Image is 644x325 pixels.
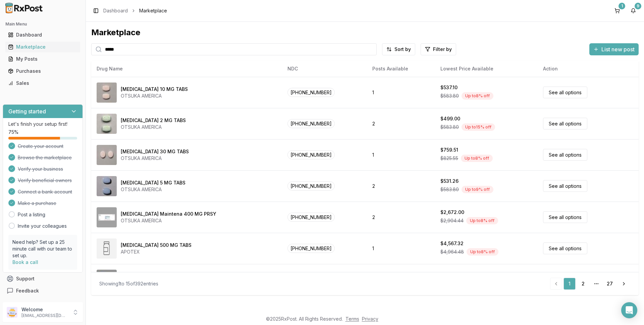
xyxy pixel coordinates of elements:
[589,43,639,55] button: List new post
[18,223,67,229] a: Invite your colleagues
[543,87,587,98] a: See all options
[121,93,188,99] div: OTSUKA AMERICA
[3,3,46,13] img: RxPost Logo
[382,43,415,55] button: Sort by
[97,238,117,259] img: Abiraterone Acetate 500 MG TABS
[367,264,435,295] td: 5
[97,114,117,134] img: Abilify 2 MG TABS
[3,66,83,76] button: Purchases
[543,180,587,192] a: See all options
[97,270,117,290] img: Admelog SoloStar 100 UNIT/ML SOPN
[287,150,335,159] span: [PHONE_NUMBER]
[287,213,335,222] span: [PHONE_NUMBER]
[5,29,80,41] a: Dashboard
[3,273,83,285] button: Support
[103,7,167,14] nav: breadcrumb
[287,119,335,128] span: [PHONE_NUMBER]
[103,7,128,14] a: Dashboard
[601,45,635,53] span: List new post
[440,271,458,278] div: $172.31
[18,200,56,207] span: Make a purchase
[440,186,459,193] span: $583.80
[8,129,18,136] span: 75 %
[543,242,587,254] a: See all options
[18,188,72,195] span: Connect a bank account
[139,7,167,14] span: Marketplace
[8,80,77,87] div: Sales
[440,93,459,99] span: $583.80
[421,43,456,55] button: Filter by
[18,154,72,161] span: Browse the marketplace
[367,108,435,139] td: 2
[91,27,639,38] div: Marketplace
[3,42,83,52] button: Marketplace
[5,77,80,89] a: Sales
[563,278,576,290] a: 1
[543,149,587,161] a: See all options
[3,285,83,297] button: Feedback
[538,61,639,77] th: Action
[467,248,498,256] div: Up to 8 % off
[345,316,359,322] a: Terms
[435,61,538,77] th: Lowest Price Available
[121,155,189,162] div: OTSUKA AMERICA
[619,3,625,9] div: 1
[462,123,495,131] div: Up to 15 % off
[612,5,623,16] button: 1
[362,316,378,322] a: Privacy
[466,217,498,224] div: Up to 8 % off
[8,107,46,115] h3: Getting started
[121,117,186,124] div: [MEDICAL_DATA] 2 MG TABS
[121,211,216,217] div: [MEDICAL_DATA] Maintena 400 MG PRSY
[440,115,460,122] div: $499.00
[440,147,458,153] div: $759.51
[8,68,77,74] div: Purchases
[440,209,464,216] div: $2,672.00
[394,46,411,53] span: Sort by
[121,249,192,255] div: APOTEX
[18,143,63,150] span: Create your account
[367,233,435,264] td: 1
[8,56,77,62] div: My Posts
[287,88,335,97] span: [PHONE_NUMBER]
[635,3,641,9] div: 9
[97,145,117,165] img: Abilify 30 MG TABS
[589,47,639,53] a: List new post
[91,61,282,77] th: Drug Name
[3,78,83,89] button: Sales
[282,61,367,77] th: NDC
[121,86,188,93] div: [MEDICAL_DATA] 10 MG TABS
[462,92,493,100] div: Up to 8 % off
[440,240,464,247] div: $4,567.32
[97,83,117,103] img: Abilify 10 MG TABS
[462,186,493,193] div: Up to 9 % off
[440,84,458,91] div: $537.10
[8,32,77,38] div: Dashboard
[8,44,77,50] div: Marketplace
[12,259,38,265] a: Book a call
[21,306,68,313] p: Welcome
[367,61,435,77] th: Posts Available
[16,287,39,294] span: Feedback
[543,118,587,129] a: See all options
[5,41,80,53] a: Marketplace
[543,211,587,223] a: See all options
[97,207,117,227] img: Abilify Maintena 400 MG PRSY
[5,21,80,27] h2: Main Menu
[628,5,639,16] button: 9
[121,242,192,249] div: [MEDICAL_DATA] 500 MG TABS
[440,249,464,255] span: $4,964.48
[18,177,72,184] span: Verify beneficial owners
[621,302,637,318] div: Open Intercom Messenger
[440,178,459,184] div: $531.26
[121,179,185,186] div: [MEDICAL_DATA] 5 MG TABS
[367,202,435,233] td: 2
[287,181,335,191] span: [PHONE_NUMBER]
[3,54,83,64] button: My Posts
[5,65,80,77] a: Purchases
[121,148,189,155] div: [MEDICAL_DATA] 30 MG TABS
[440,124,459,130] span: $583.80
[5,53,80,65] a: My Posts
[367,139,435,170] td: 1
